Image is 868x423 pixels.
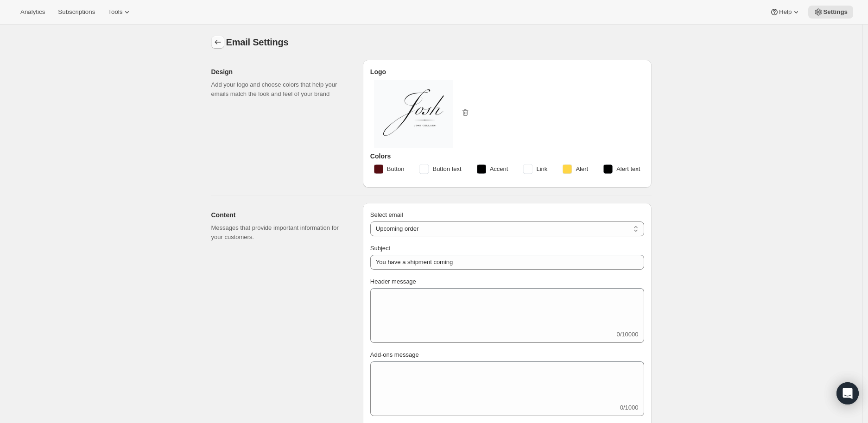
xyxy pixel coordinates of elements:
[20,8,45,16] span: Analytics
[808,6,853,19] button: Settings
[836,382,859,404] div: Open Intercom Messenger
[414,162,467,177] button: Button text
[58,8,95,16] span: Subscriptions
[370,211,403,218] span: Select email
[383,89,444,136] img: josh-cellars-logo.png
[598,162,646,177] button: Alert text
[211,80,348,99] p: Add your logo and choose colors that help your emails match the look and feel of your brand
[211,223,348,242] p: Messages that provide important information for your customers.
[471,162,514,177] button: Accent
[764,6,806,19] button: Help
[387,164,405,174] span: Button
[370,351,419,358] span: Add-ons message
[102,6,137,19] button: Tools
[370,245,390,252] span: Subject
[211,67,348,76] h2: Design
[15,6,51,19] button: Analytics
[368,162,410,177] button: Button
[616,164,640,174] span: Alert text
[823,8,848,16] span: Settings
[211,36,224,49] button: Settings
[211,210,348,220] h2: Content
[370,67,644,76] h3: Logo
[370,278,416,285] span: Header message
[226,37,289,47] span: Email Settings
[490,164,508,174] span: Accent
[779,8,792,16] span: Help
[518,162,553,177] button: Link
[370,152,644,161] h3: Colors
[108,8,122,16] span: Tools
[536,164,547,174] span: Link
[576,164,588,174] span: Alert
[432,164,461,174] span: Button text
[557,162,594,177] button: Alert
[52,6,101,19] button: Subscriptions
